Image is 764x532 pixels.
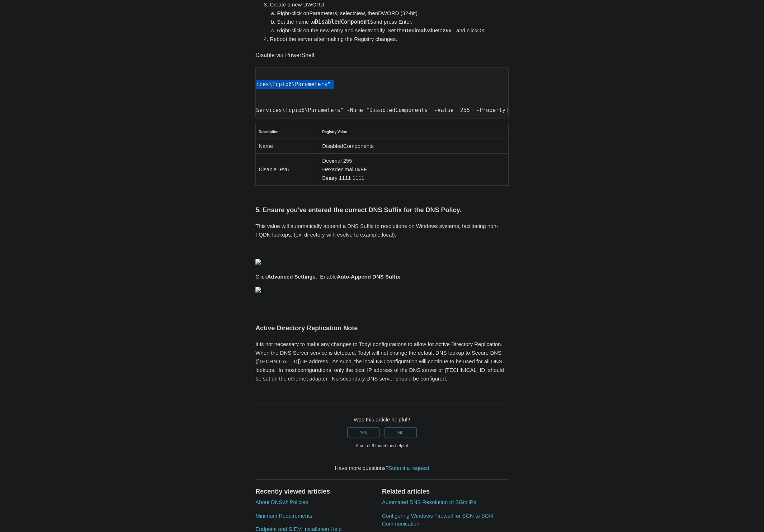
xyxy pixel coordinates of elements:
span: Create a new DWORD. [270,1,326,8]
button: This article was helpful [347,427,379,438]
a: Submit a request [388,465,429,471]
h2: Related articles [382,487,509,496]
img: 27414207119379 [255,259,261,265]
span: DWORD (32-bit) [378,10,418,16]
span: Reboot the server after making the Registry changes. [270,36,397,42]
span: Was this article helpful? [354,416,410,423]
h3: Active Directory Replication Note [255,323,509,333]
span: value [425,27,438,33]
p: Click . Enable . [255,272,509,281]
span: OK [477,27,485,33]
h4: Disable via PowerShell [255,51,509,60]
span: Set the name to and press Enter. [277,19,412,25]
h2: Recently viewed articles [255,487,375,496]
img: 27414169404179 [255,287,261,293]
td: Disable IPv6 [256,154,319,186]
kbd: DisabledComponents [315,19,373,25]
a: Minimum Requirements [255,513,312,519]
a: About DNSv2 Policies [255,499,308,505]
a: Configuring Windows Firewall for SGN to SGN Communication [382,513,493,527]
div: Have more questions? [255,464,509,472]
td: DisabledComponents [319,139,508,154]
strong: Auto-Append DNS Suffix [337,274,400,280]
td: Decimal 255 Hexadecimal 0xFF Binary 1111 1111 [319,154,508,186]
span: Right-click on , select , then . [277,10,419,16]
h3: 5. Ensure you've entered the correct DNS Suffix for the DNS Policy. [255,205,509,215]
strong: 255 [443,27,452,33]
strong: Registry Value [322,130,347,134]
a: Automated DNS Resolution of SGN IPs [382,499,476,505]
span: New [354,10,364,16]
span: 6 out of 6 found this helpful [356,443,408,448]
span: Right-click on the new entry and select . Set the to and click . [277,27,486,33]
span: Parameters [309,10,337,16]
td: Name [256,139,319,154]
span: Modify [369,27,385,33]
strong: Description [259,130,278,134]
p: This value will automatically append a DNS Suffix to resolutions on Windows systems, facilitating... [255,222,509,239]
div: It is not necessary to make any changes to Todyl configurations to allow for Active Directory Rep... [255,340,509,383]
a: Endpoint and SIEM Installation Help [255,526,341,532]
button: This article was not helpful [385,427,417,438]
pre: # Set the location to the registry Set-Location -Path "HKLM:\SYSTEM\CurrentControlSet\Services\Tc... [255,67,509,118]
strong: Decimal [405,27,425,33]
strong: Advanced Settings [267,274,316,280]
